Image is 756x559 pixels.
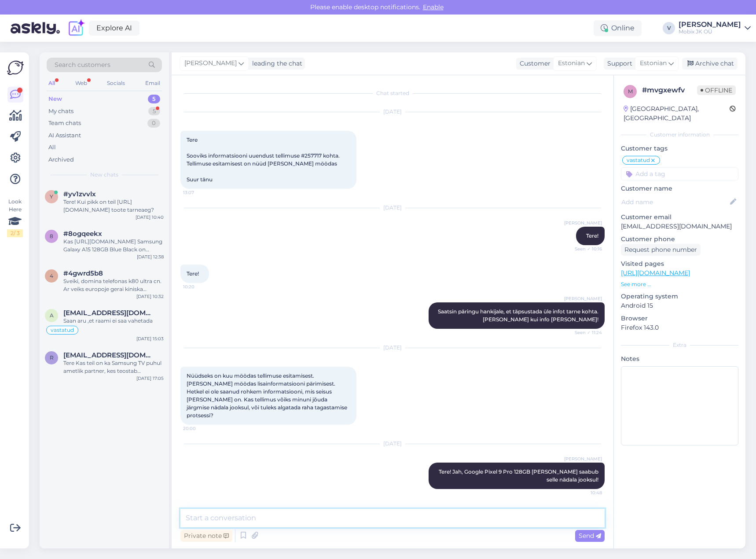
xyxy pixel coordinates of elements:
[621,280,738,288] p: See more ...
[621,354,738,364] p: Notes
[63,190,96,198] span: #yv1zvvlx
[621,235,738,244] p: Customer phone
[439,468,600,483] span: Tere! Jah, Google Pixel 9 Pro 128GB [PERSON_NAME] saabub selle nädala jooksul!
[697,85,736,95] span: Offline
[621,259,738,268] p: Visited pages
[516,59,550,68] div: Customer
[63,198,164,214] div: Tere! Kui pikk on teil [URL][DOMAIN_NAME] toote tarneaeg?
[180,440,605,448] div: [DATE]
[7,59,24,76] img: Askly Logo
[621,292,738,301] p: Operating system
[438,308,600,323] span: Saatsin päringu hankijale, et täpsustada üle infot tarne kohta. [PERSON_NAME] kui info [PERSON_NA...
[184,59,237,68] span: [PERSON_NAME]
[621,213,738,222] p: Customer email
[50,354,54,361] span: r
[7,198,23,237] div: Look Here
[148,95,160,103] div: 5
[136,293,164,300] div: [DATE] 10:32
[183,283,216,290] span: 10:20
[89,21,139,36] a: Explore AI
[48,107,73,116] div: My chats
[48,119,81,128] div: Team chats
[679,21,751,35] a: [PERSON_NAME]Mobix JK OÜ
[55,60,110,70] span: Search customers
[621,301,738,310] p: Android 15
[621,323,738,332] p: Firefox 143.0
[50,233,53,239] span: 8
[624,104,730,123] div: [GEOGRAPHIC_DATA], [GEOGRAPHIC_DATA]
[621,341,738,349] div: Extra
[569,489,602,496] span: 10:48
[564,295,602,302] span: [PERSON_NAME]
[621,131,738,139] div: Customer information
[249,59,302,68] div: leading the chat
[180,204,605,212] div: [DATE]
[48,155,74,164] div: Archived
[564,456,602,462] span: [PERSON_NAME]
[180,530,232,542] div: Private note
[187,136,341,183] span: Tere Sooviks informatsiooni uuendust tellimuse #257717 kohta. Tellimuse esitamisest on nüüd [PERS...
[63,269,103,277] span: #4gwrd5b8
[48,143,56,152] div: All
[604,59,632,68] div: Support
[679,21,741,28] div: [PERSON_NAME]
[73,77,89,89] div: Web
[420,3,446,11] span: Enable
[63,230,102,238] span: #8ogqeekx
[63,309,155,317] span: ats.teppan@gmail.com
[143,77,162,89] div: Email
[564,220,602,226] span: [PERSON_NAME]
[51,327,74,333] span: vastatud
[569,329,602,336] span: Seen ✓ 11:24
[63,359,164,375] div: Tere Kas teil on ka Samsung TV puhul ametlik partner, kes teostab garantiitöid?
[48,131,81,140] div: AI Assistant
[137,254,164,260] div: [DATE] 12:38
[621,144,738,153] p: Customer tags
[621,314,738,323] p: Browser
[569,246,602,252] span: Seen ✓ 10:16
[621,244,701,256] div: Request phone number
[47,77,57,89] div: All
[621,222,738,231] p: [EMAIL_ADDRESS][DOMAIN_NAME]
[136,375,164,382] div: [DATE] 17:05
[67,19,85,37] img: explore-ai
[682,58,738,70] div: Archive chat
[136,214,164,221] div: [DATE] 10:40
[663,22,675,34] div: V
[558,59,585,68] span: Estonian
[63,317,164,325] div: Saan aru ,et raami ei saa vahetada
[90,171,118,179] span: New chats
[136,335,164,342] div: [DATE] 15:03
[586,232,598,239] span: Tere!
[183,189,216,196] span: 13:07
[180,108,605,116] div: [DATE]
[621,167,738,180] input: Add a tag
[679,28,741,35] div: Mobix JK OÜ
[105,77,127,89] div: Socials
[594,20,642,36] div: Online
[187,270,199,277] span: Tere!
[48,95,62,103] div: New
[642,85,697,96] div: # mvgxewfv
[63,277,164,293] div: Sveiki, domina telefonas k80 ultra cn. Ar veiks europoje gerai kiniska telefono versija?
[180,89,605,97] div: Chat started
[50,312,54,319] span: a
[187,372,349,419] span: Nüüdseks on kuu möödas tellimuse esitamisest. [PERSON_NAME] möödas lisainformatsiooni pärimisest....
[50,272,53,279] span: 4
[63,351,155,359] span: raido.pajusi@gmail.com
[183,425,216,432] span: 20:00
[628,88,633,95] span: m
[148,107,160,116] div: 5
[63,238,164,254] div: Kas [URL][DOMAIN_NAME] Samsung Galaxy A15 128GB Blue Black on päriselt saadav? (Tellisin hiljuti ...
[640,59,667,68] span: Estonian
[180,344,605,352] div: [DATE]
[7,229,23,237] div: 2 / 3
[579,532,601,540] span: Send
[627,158,650,163] span: vastatud
[621,269,690,277] a: [URL][DOMAIN_NAME]
[147,119,160,128] div: 0
[621,184,738,193] p: Customer name
[50,193,53,200] span: y
[621,197,728,207] input: Add name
